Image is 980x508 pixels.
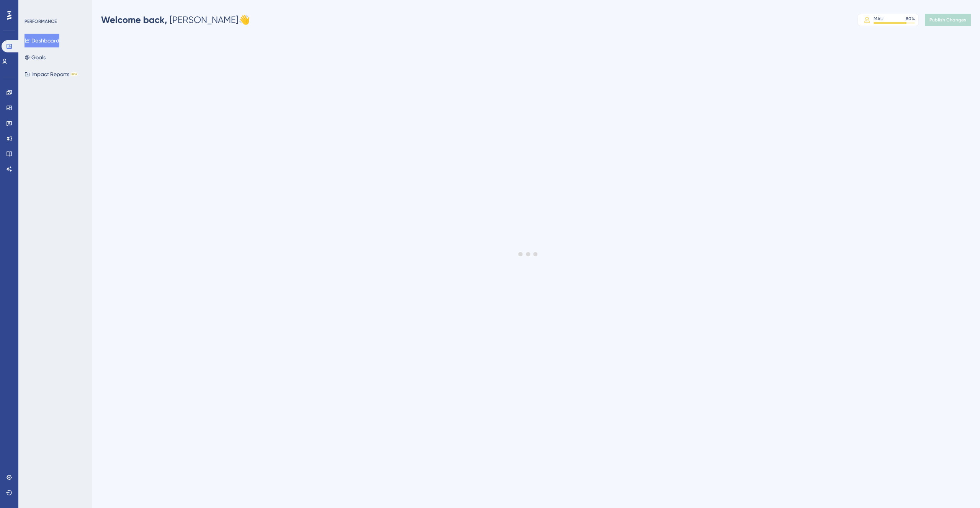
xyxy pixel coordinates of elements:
[101,14,250,26] div: [PERSON_NAME] 👋
[874,16,884,22] div: MAU
[906,16,915,22] div: 80 %
[24,18,57,24] div: PERFORMANCE
[929,17,966,23] span: Publish Changes
[71,72,78,76] div: BETA
[24,50,46,64] button: Goals
[101,14,167,25] span: Welcome back,
[925,14,971,26] button: Publish Changes
[24,34,59,47] button: Dashboard
[24,67,78,81] button: Impact ReportsBETA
